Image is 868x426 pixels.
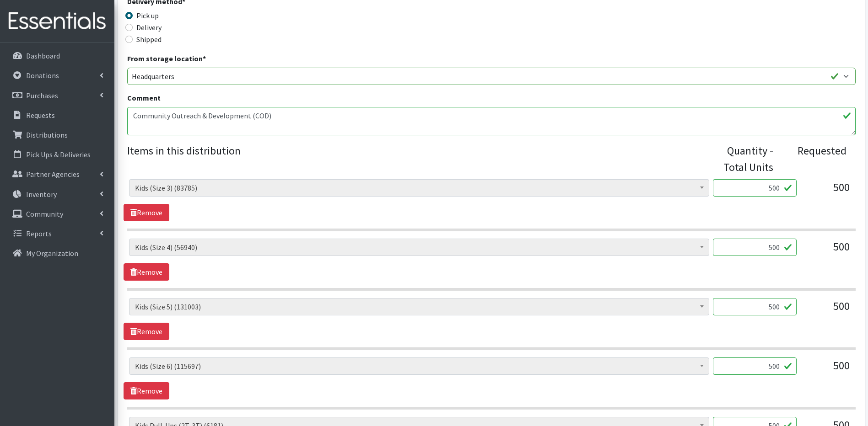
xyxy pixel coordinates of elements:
[26,51,60,60] p: Dashboard
[4,165,111,183] a: Partner Agencies
[136,10,159,21] label: Pick up
[4,47,111,65] a: Dashboard
[26,209,63,218] p: Community
[26,190,57,199] p: Inventory
[129,179,709,197] span: Kids (Size 3) (83785)
[4,244,111,262] a: My Organization
[26,111,55,120] p: Requests
[713,298,797,315] input: Quantity
[26,71,59,80] p: Donations
[124,323,169,340] a: Remove
[4,106,111,124] a: Requests
[804,357,850,382] div: 500
[124,204,169,221] a: Remove
[124,382,169,399] a: Remove
[4,145,111,164] a: Pick Ups & Deliveries
[782,143,846,176] div: Requested
[127,53,206,64] label: From storage location
[203,54,206,63] abbr: required
[129,357,709,375] span: Kids (Size 6) (115697)
[4,66,111,85] a: Donations
[124,263,169,281] a: Remove
[4,185,111,203] a: Inventory
[804,179,850,204] div: 500
[4,205,111,223] a: Community
[129,239,709,256] span: Kids (Size 4) (56940)
[26,91,58,100] p: Purchases
[136,34,162,45] label: Shipped
[26,150,91,159] p: Pick Ups & Deliveries
[136,22,162,33] label: Delivery
[135,241,703,254] span: Kids (Size 4) (56940)
[26,170,80,179] p: Partner Agencies
[26,229,52,238] p: Reports
[4,86,111,105] a: Purchases
[4,224,111,243] a: Reports
[127,107,856,135] textarea: Community Outreach & Development (COD)
[4,126,111,144] a: Distributions
[4,6,111,37] img: HumanEssentials
[135,181,703,194] span: Kids (Size 3) (83785)
[713,239,797,256] input: Quantity
[804,239,850,263] div: 500
[26,249,78,258] p: My Organization
[135,360,703,373] span: Kids (Size 6) (115697)
[129,298,709,315] span: Kids (Size 5) (131003)
[127,92,161,103] label: Comment
[710,143,773,176] div: Quantity - Total Units
[26,130,68,139] p: Distributions
[127,143,710,172] legend: Items in this distribution
[713,179,797,197] input: Quantity
[135,300,703,313] span: Kids (Size 5) (131003)
[804,298,850,323] div: 500
[713,357,797,375] input: Quantity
